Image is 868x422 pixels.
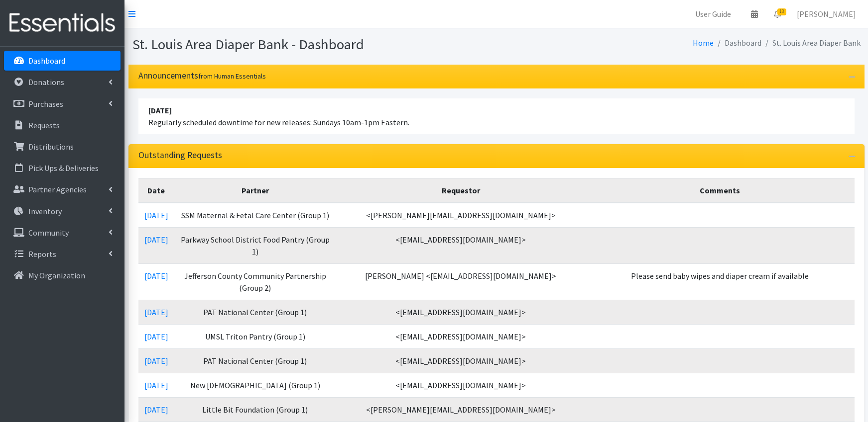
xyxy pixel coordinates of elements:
[174,178,337,203] th: Partner
[138,98,855,134] li: Regularly scheduled downtime for new releases: Sundays 10am-1pm Eastern.
[28,206,62,216] p: Inventory
[4,223,121,243] a: Community
[336,203,585,228] td: <[PERSON_NAME][EMAIL_ADDRESS][DOMAIN_NAME]>
[144,210,168,220] a: [DATE]
[148,105,172,115] strong: [DATE]
[174,373,337,397] td: New [DEMOGRAPHIC_DATA] (Group 1)
[4,158,121,178] a: Pick Ups & Deliveries
[144,356,168,366] a: [DATE]
[144,332,168,341] a: [DATE]
[4,94,121,114] a: Purchases
[766,4,789,24] a: 13
[28,184,87,194] p: Partner Agencies
[336,300,585,324] td: <[EMAIL_ADDRESS][DOMAIN_NAME]>
[777,8,786,15] span: 13
[585,263,855,300] td: Please send baby wipes and diaper cream if available
[761,36,861,50] li: St. Louis Area Diaper Bank
[336,373,585,397] td: <[EMAIL_ADDRESS][DOMAIN_NAME]>
[28,77,64,87] p: Donations
[4,201,121,221] a: Inventory
[144,405,168,415] a: [DATE]
[28,249,56,259] p: Reports
[4,179,121,199] a: Partner Agencies
[4,51,121,71] a: Dashboard
[714,36,761,50] li: Dashboard
[174,263,337,300] td: Jefferson County Community Partnership (Group 2)
[174,348,337,373] td: PAT National Center (Group 1)
[28,270,85,280] p: My Organization
[144,380,168,390] a: [DATE]
[336,397,585,422] td: <[PERSON_NAME][EMAIL_ADDRESS][DOMAIN_NAME]>
[28,142,74,152] p: Distributions
[28,120,60,130] p: Requests
[28,56,65,66] p: Dashboard
[4,72,121,92] a: Donations
[174,397,337,422] td: Little Bit Foundation (Group 1)
[336,348,585,373] td: <[EMAIL_ADDRESS][DOMAIN_NAME]>
[4,244,121,264] a: Reports
[336,227,585,263] td: <[EMAIL_ADDRESS][DOMAIN_NAME]>
[174,227,337,263] td: Parkway School District Food Pantry (Group 1)
[28,228,69,238] p: Community
[4,265,121,285] a: My Organization
[585,178,855,203] th: Comments
[144,307,168,317] a: [DATE]
[174,324,337,348] td: UMSL Triton Pantry (Group 1)
[174,300,337,324] td: PAT National Center (Group 1)
[138,71,266,81] h3: Announcements
[4,115,121,135] a: Requests
[336,324,585,348] td: <[EMAIL_ADDRESS][DOMAIN_NAME]>
[132,36,493,53] h1: St. Louis Area Diaper Bank - Dashboard
[789,4,864,24] a: [PERSON_NAME]
[138,150,222,161] h3: Outstanding Requests
[198,72,266,81] small: from Human Essentials
[336,263,585,300] td: [PERSON_NAME] <[EMAIL_ADDRESS][DOMAIN_NAME]>
[693,38,714,48] a: Home
[4,137,121,157] a: Distributions
[174,203,337,228] td: SSM Maternal & Fetal Care Center (Group 1)
[144,235,168,245] a: [DATE]
[4,6,121,40] img: HumanEssentials
[687,4,739,24] a: User Guide
[28,163,99,173] p: Pick Ups & Deliveries
[28,99,63,109] p: Purchases
[144,271,168,281] a: [DATE]
[336,178,585,203] th: Requestor
[138,178,174,203] th: Date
